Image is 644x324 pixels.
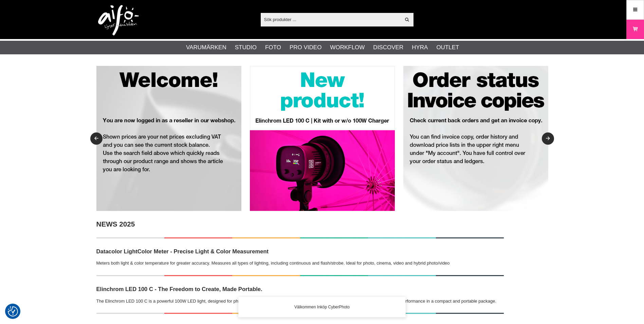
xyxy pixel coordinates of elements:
[96,248,269,255] strong: Datacolor LightColor Meter - Precise Light & Color Measurement
[96,286,262,292] strong: Elinchrom LED 100 C - The Freedom to Create, Made Portable.
[250,66,395,211] img: Annons:RET008 banner-resel-new-LED100C.jpg
[294,304,350,310] span: Välkommen Inköp CyberPhoto
[8,306,18,317] img: Revisit consent button
[265,43,281,52] a: Foto
[330,43,365,52] a: Workflow
[96,260,504,267] p: Meters both light & color temperature for greater accuracy. Measures all types of lighting, inclu...
[8,305,18,318] button: Samtyckesinställningar
[96,313,504,314] img: NEWS!
[90,132,103,145] button: Previous
[261,14,401,24] input: Sök produkter ...
[96,66,241,211] img: Annons:RET001 banner-resel-welcome-bgr.jpg
[412,43,428,52] a: Hyra
[436,43,459,52] a: Outlet
[96,275,504,276] img: NEWS!
[96,237,504,238] img: NEWS!
[186,43,226,52] a: Varumärken
[290,43,321,52] a: Pro Video
[98,5,139,36] img: logo.png
[235,43,257,52] a: Studio
[373,43,403,52] a: Discover
[403,66,548,211] img: Annons:RET003 banner-resel-account-bgr.jpg
[96,298,504,305] p: The Elinchrom LED 100 C is a powerful 100W LED light, designed for photographers, videographers, ...
[96,219,504,229] h2: NEWS 2025
[542,132,554,145] button: Next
